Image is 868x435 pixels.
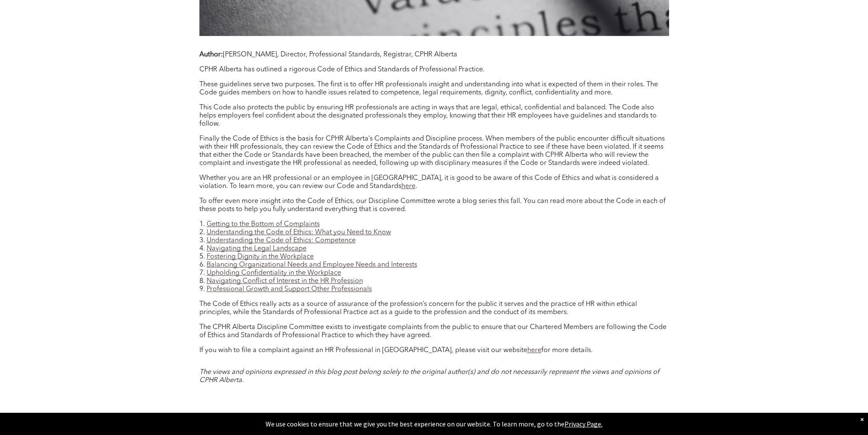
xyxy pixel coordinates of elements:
[401,183,415,190] a: here
[207,229,391,236] a: Understanding the Code of Ethics: What you Need to Know
[207,262,417,268] a: Balancing Organizational Needs and Employee Needs and Interests
[207,221,320,228] a: Getting to the Bottom of Complaints
[207,286,372,293] a: Professional Growth and Support Other Professionals
[199,104,669,128] p: This Code also protects the public by ensuring HR professionals are acting in ways that are legal...
[434,406,669,428] a: Newer Post >
[199,369,659,384] em: The views and opinions expressed in this blog post belong solely to the original author(s) and do...
[527,347,541,354] a: here
[199,174,669,191] p: Whether you are an HR professional or an employee in [GEOGRAPHIC_DATA], it is good to be aware of...
[564,420,602,428] a: Privacy Page.
[199,197,669,214] p: To offer even more insight into the Code of Ethics, our Discipline Committee wrote a blog series ...
[199,135,669,168] p: Finally the Code of Ethics is the basis for CPHR Alberta’s Complaints and Discipline process. Whe...
[199,51,223,58] b: Author:
[207,245,307,252] a: Navigating the Legal Landscape
[199,406,434,428] a: < Older Post
[199,323,669,340] p: The CPHR Alberta Discipline Committee exists to investigate complaints from the public to ensure ...
[199,51,669,59] p: [PERSON_NAME], Director, Professional Standards, Registrar, CPHR Alberta
[860,415,864,423] div: Dismiss notification
[207,278,363,285] a: Navigating Conflict of Interest in the HR Profession
[207,270,341,276] a: Upholding Confidentiality in the Workplace
[199,347,669,355] p: If you wish to file a complaint against an HR Professional in [GEOGRAPHIC_DATA], please visit our...
[207,253,314,260] a: Fostering Dignity in the Workplace
[207,237,356,244] a: Understanding the Code of Ethics: Competence
[199,300,669,317] p: The Code of Ethics really acts as a source of assurance of the profession’s concern for the publi...
[199,66,669,74] p: CPHR Alberta has outlined a rigorous Code of Ethics and Standards of Professional Practice.
[199,81,669,97] p: These guidelines serve two purposes. The first is to offer HR professionals insight and understan...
